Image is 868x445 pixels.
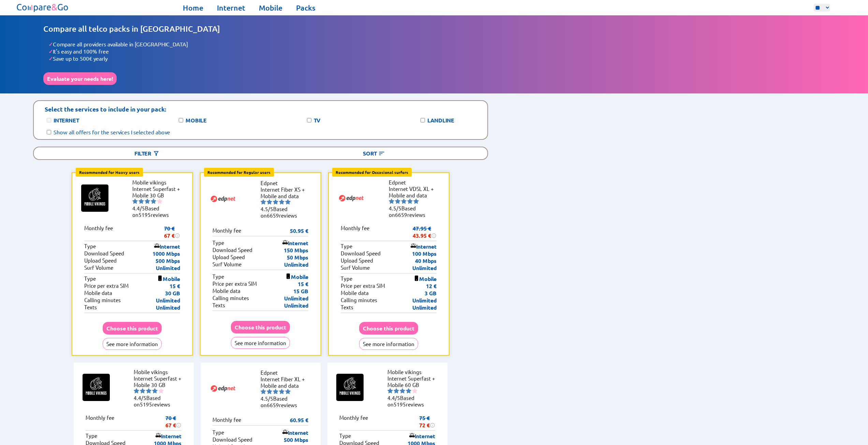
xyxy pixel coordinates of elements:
s: 75 € [419,414,430,421]
li: Based on reviews [261,395,312,408]
p: Type [84,243,96,250]
img: starnr5 [285,199,291,205]
img: starnr2 [138,198,144,204]
li: Edpnet [261,369,312,376]
p: Download Speed [212,436,252,443]
button: Choose this product [359,322,418,335]
li: Based on reviews [389,205,440,218]
p: Calling minutes [84,297,121,304]
a: See more information [103,341,162,347]
button: Choose this product [231,321,290,333]
img: starnr4 [151,198,156,204]
img: starnr3 [401,198,407,204]
img: starnr1 [261,389,266,394]
div: 67 € [165,421,181,429]
a: Home [183,3,203,13]
a: Choose this product [231,324,290,330]
img: starnr2 [394,388,399,394]
a: Choose this product [359,325,418,331]
img: Logo of Compare&Go [15,2,70,14]
p: Price per extra SIM [212,280,257,287]
img: Logo of Mobile vikings [81,184,108,212]
a: See more information [231,340,290,346]
li: It's easy and 100% free [48,48,825,55]
img: starnr3 [145,198,150,204]
img: starnr5 [413,198,419,204]
p: Download Speed [341,250,381,257]
b: Recommended for Heavy users [79,169,139,175]
span: 4.4/5 [132,205,145,211]
li: Based on reviews [132,205,183,218]
span: 4.4/5 [134,395,146,401]
img: starnr4 [406,388,411,394]
p: Mobile [414,275,437,282]
li: Compare all providers available in [GEOGRAPHIC_DATA] [48,41,825,48]
div: 67 € [164,232,180,239]
div: Filter [34,147,261,159]
p: Type [84,275,96,282]
img: starnr3 [146,388,151,394]
label: Show all offers for the services I selected above [54,129,170,135]
button: See more information [359,338,418,350]
span: 4.5/5 [261,206,273,212]
img: icon of internet [409,433,415,438]
img: starnr3 [273,389,278,394]
label: Internet [54,117,79,124]
li: Internet Superfast + Mobile 30 GB [132,186,183,198]
img: starnr1 [134,388,139,394]
img: information [431,233,437,238]
div: 43.95 € [413,232,437,239]
p: Type [339,432,351,440]
img: icon of internet [282,429,288,435]
label: Landline [427,117,454,124]
p: 30 GB [165,290,180,297]
span: 6659 [395,211,407,218]
p: Type [212,273,224,280]
li: Internet VDSL XL + Mobile and data [389,186,440,198]
p: Download Speed [212,247,252,254]
span: 4.5/5 [389,205,401,211]
span: ✓ [48,48,53,55]
img: starnr5 [157,198,162,204]
p: Internet [154,243,180,250]
a: Choose this product [103,325,162,331]
li: Save up to 500€ yearly [48,55,825,62]
img: information [430,422,435,428]
img: starnr1 [389,198,394,204]
p: Internet [409,432,435,440]
span: 4.4/5 [387,395,400,401]
p: Internet [156,432,181,440]
p: Unlimited [284,261,308,268]
p: Unlimited [156,297,180,304]
p: Unlimited [412,304,437,311]
p: Internet [282,429,308,436]
button: See more information [231,337,290,349]
img: icon of mobile [157,276,163,281]
img: starnr2 [140,388,145,394]
div: Sort [261,147,487,159]
p: 1000 Mbps [152,250,180,257]
p: Mobile data [212,287,240,295]
a: See more information [359,341,418,347]
img: starnr2 [267,199,272,205]
p: Type [212,429,224,436]
p: Monthly fee [339,414,368,429]
img: starnr4 [279,389,284,394]
p: Unlimited [284,302,308,309]
span: ✓ [48,55,53,62]
s: 70 € [165,414,176,421]
img: Logo of Mobile vikings [83,374,110,401]
p: Download Speed [84,250,124,257]
a: Packs [296,3,315,13]
s: 47.95 € [413,225,431,232]
img: icon of mobile [285,273,291,279]
img: Logo of Mobile vikings [336,374,364,401]
p: Surf Volume [212,261,241,268]
img: starnr1 [261,199,266,205]
p: 50 Mbps [287,254,308,261]
img: information [176,422,181,428]
label: TV [314,117,320,124]
img: icon of internet [411,243,416,249]
p: Type [341,275,352,282]
img: starnr5 [158,388,164,394]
